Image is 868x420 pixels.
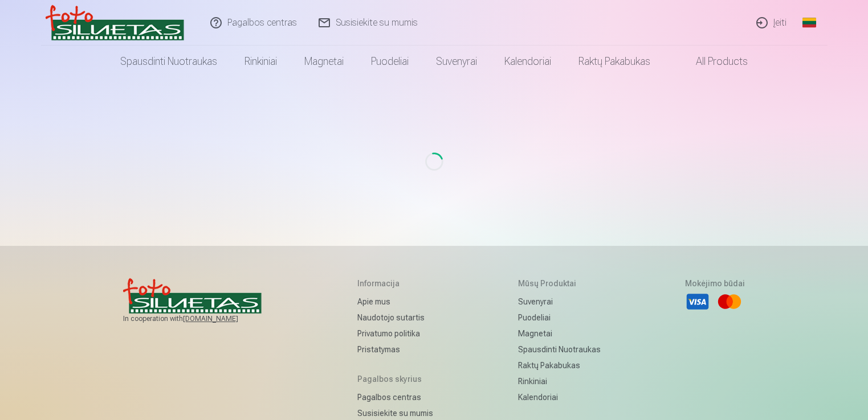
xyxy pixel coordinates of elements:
[291,46,357,77] a: Magnetai
[518,357,601,373] a: Raktų pakabukas
[518,294,601,310] a: Suvenyrai
[491,46,565,77] a: Kalendoriai
[518,278,601,289] h5: Mūsų produktai
[518,326,601,341] a: Magnetai
[717,289,742,314] li: Mastercard
[518,389,601,405] a: Kalendoriai
[357,326,433,341] a: Privatumo politika
[123,314,273,323] span: In cooperation with
[46,5,184,41] img: /v3
[685,278,745,289] h5: Mokėjimo būdai
[518,310,601,326] a: Puodeliai
[357,278,433,289] h5: Informacija
[183,314,266,323] a: [DOMAIN_NAME]
[518,373,601,389] a: Rinkiniai
[357,46,422,77] a: Puodeliai
[107,46,231,77] a: Spausdinti nuotraukas
[518,341,601,357] a: Spausdinti nuotraukas
[565,46,664,77] a: Raktų pakabukas
[231,46,291,77] a: Rinkiniai
[357,294,433,310] a: Apie mus
[357,389,433,405] a: Pagalbos centras
[422,46,491,77] a: Suvenyrai
[357,373,433,385] h5: Pagalbos skyrius
[357,341,433,357] a: Pristatymas
[664,46,761,77] a: All products
[685,289,710,314] li: Visa
[357,310,433,326] a: Naudotojo sutartis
